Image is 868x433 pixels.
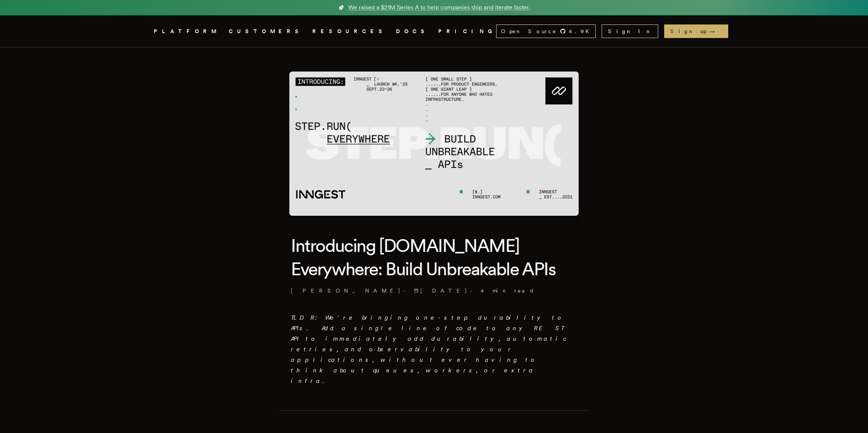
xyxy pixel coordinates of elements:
[396,27,429,36] a: DOCS
[229,27,303,36] a: CUSTOMERS
[133,15,735,47] nav: Global
[501,27,557,35] span: Open Source
[602,24,658,38] a: Sign In
[709,27,722,35] span: →
[664,24,728,38] a: Sign up
[312,27,387,36] button: RESOURCES
[289,72,579,216] img: Featured image for Introducing Step.Run Everywhere: Build Unbreakable APIs blog post
[438,27,496,36] a: PRICING
[481,287,535,294] span: 4 min read
[569,27,594,35] span: 4.9 K
[291,314,566,384] em: TLDR: We're bringing one-step durability to APIs. Add a single line of code to any REST API to im...
[291,234,577,281] h1: Introducing [DOMAIN_NAME] Everywhere: Build Unbreakable APIs
[291,287,401,294] a: [PERSON_NAME]
[414,287,468,294] span: [DATE]
[348,3,530,12] span: We raised a $21M Series A to help companies ship and iterate faster.
[291,287,577,294] p: · ·
[154,27,220,36] button: PLATFORM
